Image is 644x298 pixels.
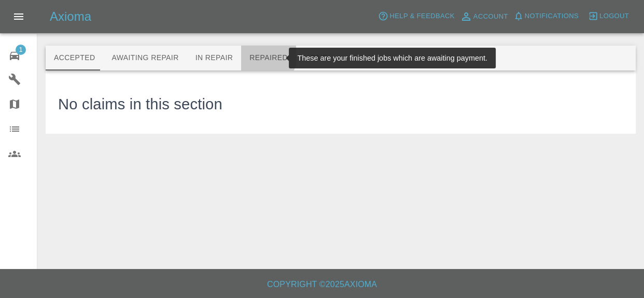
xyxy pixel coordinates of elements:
h6: Copyright © 2025 Axioma [8,277,636,292]
button: Logout [585,8,632,24]
button: Paid [296,46,343,70]
span: Logout [599,10,629,22]
h3: No claims in this section [58,93,222,116]
button: Awaiting Repair [103,46,187,70]
button: In Repair [187,46,242,70]
span: Help & Feedback [389,10,454,22]
span: Notifications [525,10,579,22]
a: Account [457,8,511,25]
button: Accepted [46,46,103,70]
span: 1 [16,45,26,55]
button: Repaired [241,46,296,70]
button: Help & Feedback [375,8,457,24]
span: Account [473,11,508,23]
h5: Axioma [50,8,91,25]
button: Open drawer [6,4,31,29]
button: Notifications [511,8,581,24]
